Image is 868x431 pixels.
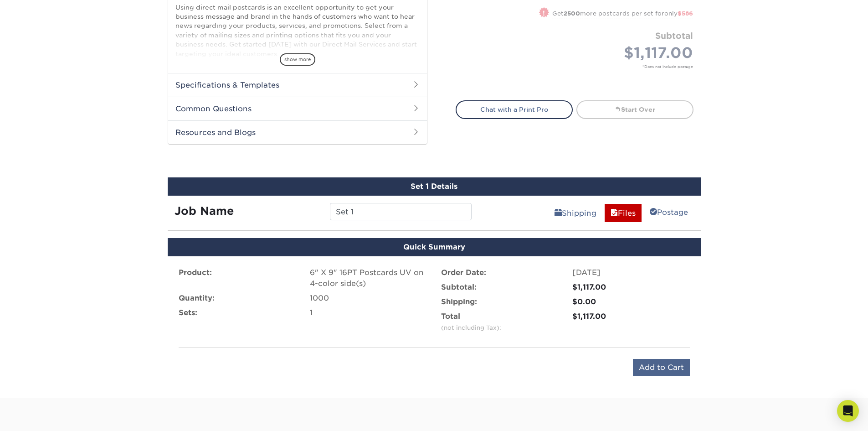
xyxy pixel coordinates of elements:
div: Set 1 Details [168,177,701,196]
div: 6" X 9" 16PT Postcards UV on 4-color side(s) [310,267,427,289]
label: Total [441,311,501,333]
h2: Specifications & Templates [168,73,427,97]
div: $1,117.00 [572,311,690,322]
div: $1,117.00 [572,282,690,293]
a: Files [605,204,642,222]
div: $0.00 [572,296,690,307]
div: Quick Summary [168,238,701,256]
a: Start Over [576,100,693,119]
span: reviewing [650,208,657,217]
small: (not including Tax): [441,324,501,331]
div: 1 [310,307,427,318]
span: files [611,209,618,218]
label: Product: [179,267,212,278]
span: shipping [555,209,562,218]
label: Subtotal: [441,282,477,293]
div: [DATE] [572,267,690,278]
input: Enter a job name [330,203,472,220]
h2: Common Questions [168,97,427,120]
strong: Job Name [175,204,234,218]
div: Open Intercom Messenger [837,400,859,422]
a: Chat with a Print Pro [456,100,573,119]
input: Add to Cart [633,359,690,376]
label: Sets: [179,307,197,318]
label: Order Date: [441,267,486,278]
span: show more [280,53,315,66]
h2: Resources and Blogs [168,120,427,144]
a: Postage [644,203,694,221]
a: Shipping [549,204,602,222]
label: Shipping: [441,296,477,307]
label: Quantity: [179,293,215,304]
div: 1000 [310,293,427,304]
